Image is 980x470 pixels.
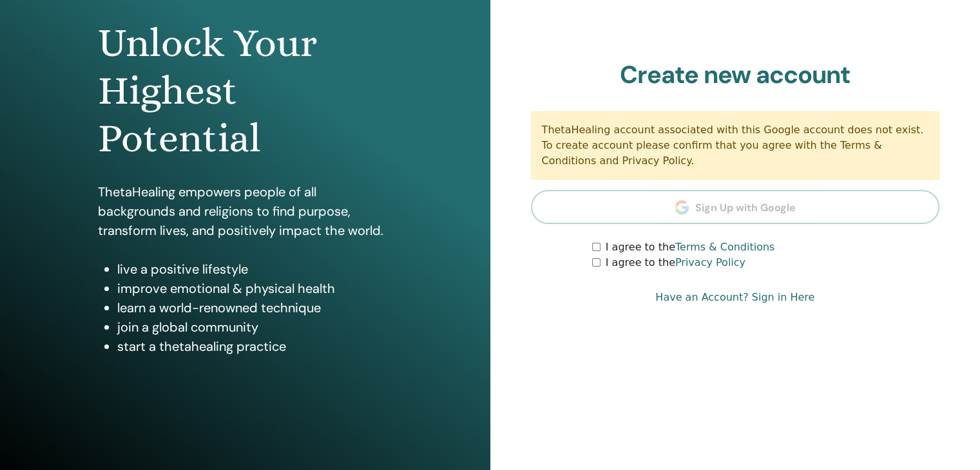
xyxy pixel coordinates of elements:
[606,240,775,255] label: I agree to the
[117,259,392,279] li: live a positive lifestyle
[98,182,392,240] p: ThetaHealing empowers people of all backgrounds and religions to find purpose, transform lives, a...
[675,256,745,268] a: Privacy Policy
[655,290,814,305] a: Have an Account? Sign in Here
[531,61,940,90] h2: Create new account
[531,111,940,180] div: ThetaHealing account associated with this Google account does not exist. To create account please...
[117,337,392,356] li: start a thetahealing practice
[675,241,774,253] a: Terms & Conditions
[117,298,392,317] li: learn a world-renowned technique
[117,317,392,337] li: join a global community
[606,255,745,270] label: I agree to the
[98,19,392,163] h1: Unlock Your Highest Potential
[117,279,392,298] li: improve emotional & physical health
